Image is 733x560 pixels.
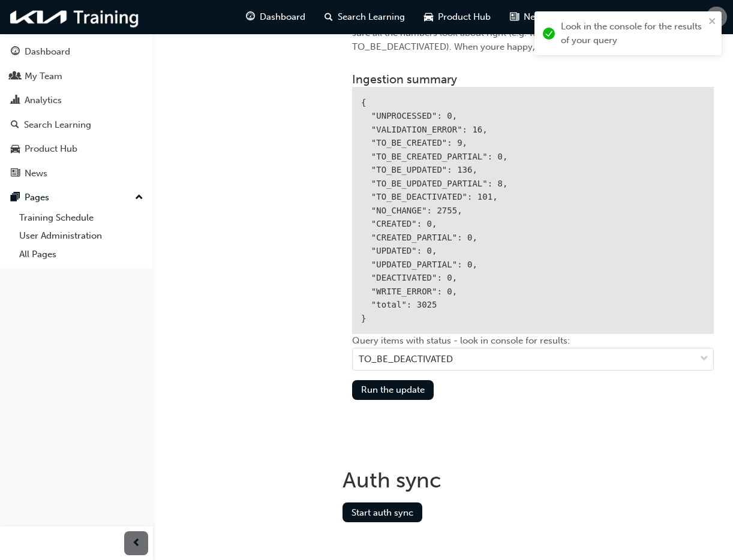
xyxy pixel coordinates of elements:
h1: Auth sync [343,467,723,493]
a: guage-iconDashboard [236,5,315,29]
a: All Pages [14,245,148,264]
div: Search Learning [24,118,91,132]
span: news-icon [11,168,20,179]
a: User Administration [14,227,148,245]
span: chart-icon [11,95,20,106]
div: TO_BE_DEACTIVATED [359,353,453,366]
span: search-icon [325,10,333,25]
div: Look in the console for the results of your query [561,20,705,47]
a: Analytics [5,89,148,112]
span: pages-icon [11,192,20,203]
a: Training Schedule [14,209,148,227]
div: Query items with status - look in console for results: [352,334,714,380]
span: guage-icon [246,10,255,25]
a: Dashboard [5,41,148,63]
span: car-icon [424,10,433,25]
span: prev-icon [132,536,141,551]
button: DR [706,7,727,28]
button: Start auth sync [343,502,422,522]
a: news-iconNews [500,5,556,29]
button: DashboardMy TeamAnalyticsSearch LearningProduct HubNews [5,38,148,186]
button: Pages [5,186,148,209]
div: Pages [25,191,49,204]
a: pages-iconPages [556,5,614,29]
img: kia-training [6,5,144,29]
button: Run the update [352,380,434,400]
span: down-icon [700,351,708,367]
a: My Team [5,65,148,88]
a: search-iconSearch Learning [315,5,414,29]
a: car-iconProduct Hub [414,5,500,29]
a: Product Hub [5,138,148,160]
button: close [708,16,717,30]
a: Search Learning [5,114,148,136]
span: guage-icon [11,47,20,58]
span: up-icon [135,190,143,206]
span: Product Hub [438,10,491,24]
span: news-icon [510,10,519,25]
div: { "UNPROCESSED": 0, "VALIDATION_ERROR": 16, "TO_BE_CREATED": 9, "TO_BE_CREATED_PARTIAL": 0, "TO_B... [352,87,714,335]
span: people-icon [11,71,20,82]
span: car-icon [11,144,20,155]
span: Dashboard [260,10,305,24]
div: News [25,167,47,180]
div: My Team [25,70,62,83]
span: search-icon [11,120,19,131]
span: Search Learning [338,10,405,24]
span: News [524,10,546,24]
a: News [5,162,148,185]
div: Dashboard [25,45,70,59]
div: Product Hub [25,142,77,156]
h3: Ingestion summary [352,73,714,86]
div: Analytics [25,94,62,107]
